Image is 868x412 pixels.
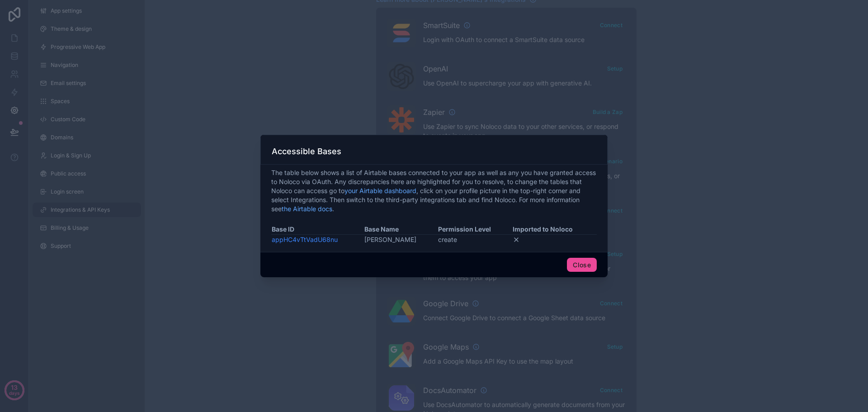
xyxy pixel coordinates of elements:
td: create [438,234,512,245]
th: Imported to Noloco [512,224,597,235]
th: Permission Level [438,224,512,235]
td: [PERSON_NAME] [364,234,437,245]
span: The table below shows a list of Airtable bases connected to your app as well as any you have gran... [271,168,597,213]
button: Close [567,258,597,272]
th: Base Name [364,224,437,235]
th: Base ID [271,224,364,235]
a: your Airtable dashboard [344,187,416,194]
a: appHC4vTtVadU68nu [272,236,338,243]
h3: Accessible Bases [272,146,341,157]
a: the Airtable docs [282,205,332,213]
